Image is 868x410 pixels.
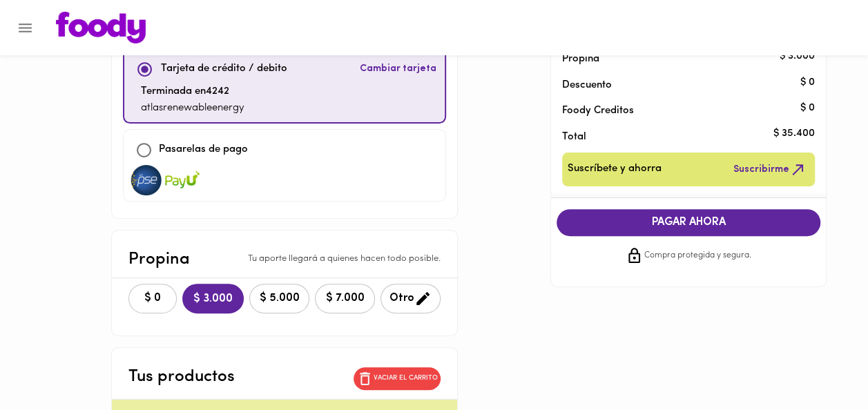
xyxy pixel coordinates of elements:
[562,52,793,66] p: Propina
[258,292,300,305] span: $ 5.000
[315,284,375,313] button: $ 7.000
[570,216,807,229] span: PAGAR AHORA
[389,290,432,307] span: Otro
[568,161,662,178] span: Suscríbete y ahorra
[128,247,190,272] p: Propina
[788,330,854,396] iframe: Messagebird Livechat Widget
[374,373,438,383] p: Vaciar el carrito
[137,292,168,305] span: $ 0
[249,284,309,313] button: $ 5.000
[562,104,793,118] p: Foody Creditos
[248,253,441,266] p: Tu aporte llegará a quienes hacen todo posible.
[800,101,815,115] p: $ 0
[324,292,366,305] span: $ 7.000
[128,364,235,389] p: Tus productos
[562,130,793,144] p: Total
[161,61,287,77] p: Tarjeta de crédito / debito
[165,165,200,195] img: visa
[773,127,815,141] p: $ 35.400
[731,158,809,181] button: Suscribirme
[800,75,815,90] p: $ 0
[562,78,612,92] p: Descuento
[159,142,248,158] p: Pasarelas de pago
[128,284,177,313] button: $ 0
[557,209,820,236] button: PAGAR AHORA
[360,62,436,76] span: Cambiar tarjeta
[129,165,164,195] img: visa
[193,293,233,306] span: $ 3.000
[780,49,815,64] p: $ 3.000
[380,284,441,313] button: Otro
[644,249,751,263] span: Compra protegida y segura.
[357,55,439,84] button: Cambiar tarjeta
[141,84,244,100] p: Terminada en 4242
[141,101,244,117] p: atlasrenewableenergy
[733,161,807,178] span: Suscribirme
[354,367,441,390] button: Vaciar el carrito
[56,12,146,43] img: logo.png
[8,11,42,45] button: Menu
[182,284,244,313] button: $ 3.000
